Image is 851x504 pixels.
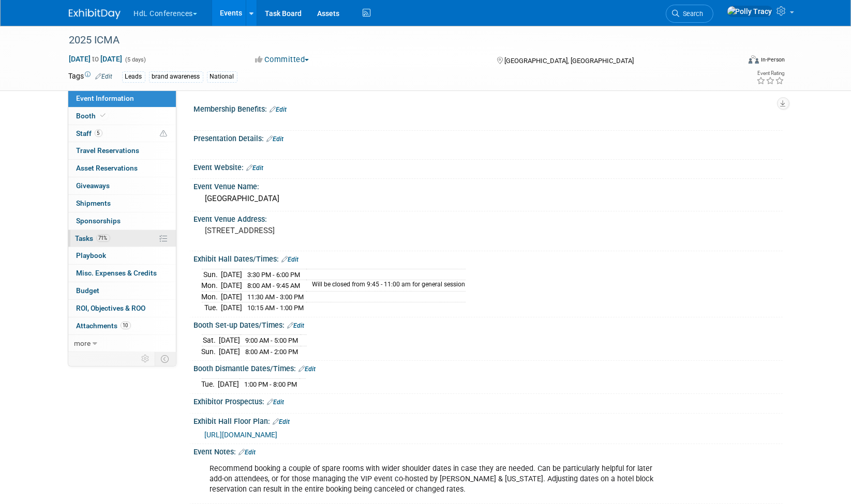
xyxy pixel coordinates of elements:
span: Tasks [76,234,110,242]
div: Exhibit Hall Dates/Times: [194,251,783,265]
div: Presentation Details: [194,131,783,144]
span: ROI, Objectives & ROO [77,304,146,312]
td: Tags [69,71,113,83]
td: [DATE] [221,280,243,292]
td: Personalize Event Tab Strip [137,352,155,365]
div: brand awareness [149,71,203,82]
td: Tue. [202,378,218,389]
a: Attachments10 [68,317,176,334]
a: Edit [239,449,256,456]
a: Edit [96,73,113,80]
td: Sat. [202,335,219,346]
a: ROI, Objectives & ROO [68,300,176,317]
a: Travel Reservations [68,142,176,159]
span: to [91,55,101,63]
td: [DATE] [218,378,240,389]
span: Travel Reservations [77,146,140,155]
a: Edit [270,106,287,113]
img: Format-Inperson.png [749,55,759,64]
div: In-Person [760,56,785,64]
div: Recommend booking a couple of spare rooms with wider shoulder dates in case they are needed. Can ... [203,459,669,500]
div: Membership Benefits: [194,101,783,115]
td: Mon. [202,280,221,292]
span: 9:00 AM - 5:00 PM [246,337,298,344]
td: [DATE] [221,291,243,302]
a: Asset Reservations [68,160,176,177]
div: Booth Dismantle Dates/Times: [194,361,783,374]
img: Polly Tracy [727,6,773,17]
span: Event Information [77,94,135,102]
div: [GEOGRAPHIC_DATA] [202,191,775,207]
span: [DATE] [DATE] [69,54,123,64]
td: Tue. [202,302,221,313]
span: 8:00 AM - 9:45 AM [248,282,301,289]
span: [GEOGRAPHIC_DATA], [GEOGRAPHIC_DATA] [504,57,634,65]
td: [DATE] [221,269,243,280]
div: Event Venue Address: [194,211,783,224]
button: Committed [251,54,313,65]
span: Playbook [77,251,107,259]
a: Playbook [68,247,176,264]
span: more [74,339,91,347]
td: Will be closed from 9:45 - 11:00 am for general session [306,280,466,292]
i: Booth reservation complete [101,113,106,118]
a: Event Information [68,90,176,107]
a: Booth [68,108,176,125]
div: National [207,71,237,82]
div: Event Venue Name: [194,179,783,192]
td: Mon. [202,291,221,302]
span: 1:00 PM - 8:00 PM [245,380,297,388]
a: Edit [282,256,299,263]
div: Exhibitor Prospectus: [194,394,783,407]
div: Event Format [679,54,785,69]
span: 5 [95,129,102,137]
a: Misc. Expenses & Credits [68,265,176,282]
span: Asset Reservations [77,164,138,172]
a: Edit [267,135,284,143]
span: 3:30 PM - 6:00 PM [248,271,301,279]
span: Sponsorships [77,217,121,225]
span: Shipments [77,199,111,207]
a: Staff5 [68,125,176,142]
span: Booth [77,112,108,120]
a: Search [666,5,713,23]
td: Toggle Event Tabs [155,352,176,365]
span: Potential Scheduling Conflict -- at least one attendee is tagged in another overlapping event. [160,129,168,139]
div: Exhibit Hall Floor Plan: [194,414,783,427]
a: Tasks71% [68,230,176,247]
td: [DATE] [221,302,243,313]
a: Shipments [68,195,176,212]
a: more [68,335,176,352]
td: Sun. [202,346,219,357]
span: 10:15 AM - 1:00 PM [248,304,304,312]
a: Edit [267,399,285,406]
span: 10 [121,322,131,329]
span: 8:00 AM - 2:00 PM [246,348,298,356]
div: Event Notes: [194,444,783,457]
td: [DATE] [219,335,241,346]
span: (5 days) [125,56,146,63]
div: Booth Set-up Dates/Times: [194,317,783,331]
td: [DATE] [219,346,241,357]
a: Edit [288,322,305,329]
span: Misc. Expenses & Credits [77,269,157,277]
img: ExhibitDay [69,9,121,19]
div: 2025 ICMA [66,31,724,50]
td: Sun. [202,269,221,280]
a: Edit [273,418,290,425]
a: Edit [247,164,264,172]
a: Sponsorships [68,212,176,230]
a: Budget [68,282,176,299]
span: Giveaways [77,181,110,190]
pre: [STREET_ADDRESS] [205,226,428,235]
span: Staff [77,129,102,138]
div: Leads [122,71,145,82]
span: Attachments [77,322,131,330]
span: Budget [77,286,100,295]
a: Giveaways [68,177,176,194]
span: 11:30 AM - 3:00 PM [248,293,304,301]
a: [URL][DOMAIN_NAME] [205,431,278,439]
span: Search [680,10,704,18]
span: 71% [96,234,110,242]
